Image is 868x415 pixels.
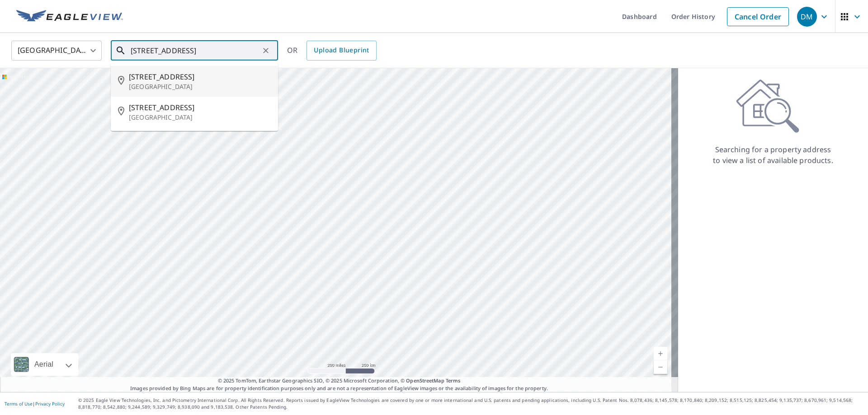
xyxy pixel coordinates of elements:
[129,82,271,91] p: [GEOGRAPHIC_DATA]
[727,7,789,26] a: Cancel Order
[314,45,369,56] span: Upload Blueprint
[11,38,102,63] div: [GEOGRAPHIC_DATA]
[5,401,33,407] a: Terms of Use
[32,353,56,376] div: Aerial
[654,360,667,374] a: Current Level 5, Zoom Out
[712,144,834,166] p: Searching for a property address to view a list of available products.
[78,397,863,410] p: © 2025 Eagle View Technologies, Inc. and Pictometry International Corp. All Rights Reserved. Repo...
[797,7,817,27] div: DM
[406,377,444,384] a: OpenStreetMap
[5,401,65,406] p: |
[35,401,65,407] a: Privacy Policy
[16,10,123,23] img: EV Logo
[654,347,667,360] a: Current Level 5, Zoom In
[307,41,376,61] a: Upload Blueprint
[131,38,259,63] input: Search by address or latitude-longitude
[287,41,377,61] div: OR
[129,102,271,113] span: [STREET_ADDRESS]
[259,44,272,57] button: Clear
[218,377,461,385] span: © 2025 TomTom, Earthstar Geographics SIO, © 2025 Microsoft Corporation, ©
[129,113,271,122] p: [GEOGRAPHIC_DATA]
[11,353,78,376] div: Aerial
[446,377,461,384] a: Terms
[129,71,271,82] span: [STREET_ADDRESS]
